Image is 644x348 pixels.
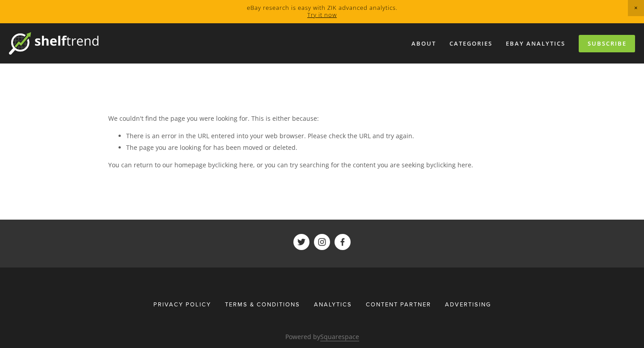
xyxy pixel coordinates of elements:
[153,300,211,308] span: Privacy Policy
[215,161,253,169] a: clicking here
[579,35,635,52] a: Subscribe
[108,159,536,170] p: You can return to our homepage by , or you can try searching for the content you are seeking by .
[439,296,491,312] a: Advertising
[433,161,471,169] a: clicking here
[108,113,536,124] p: We couldn't find the page you were looking for. This is either because:
[500,36,571,51] a: eBay Analytics
[9,32,98,55] img: ShelfTrend
[314,234,330,250] a: ShelfTrend
[219,296,306,312] a: Terms & Conditions
[293,234,309,250] a: ShelfTrend
[335,234,351,250] a: ShelfTrend
[126,142,536,153] li: The page you are looking for has been moved or deleted.
[360,296,437,312] a: Content Partner
[307,11,337,19] a: Try it now
[445,300,491,308] span: Advertising
[108,331,536,342] p: Powered by
[308,296,358,312] div: Analytics
[320,332,359,341] a: Squarespace
[225,300,300,308] span: Terms & Conditions
[126,130,536,141] li: There is an error in the URL entered into your web browser. Please check the URL and try again.
[444,36,498,51] div: Categories
[366,300,431,308] span: Content Partner
[406,36,442,51] a: About
[153,296,217,312] a: Privacy Policy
